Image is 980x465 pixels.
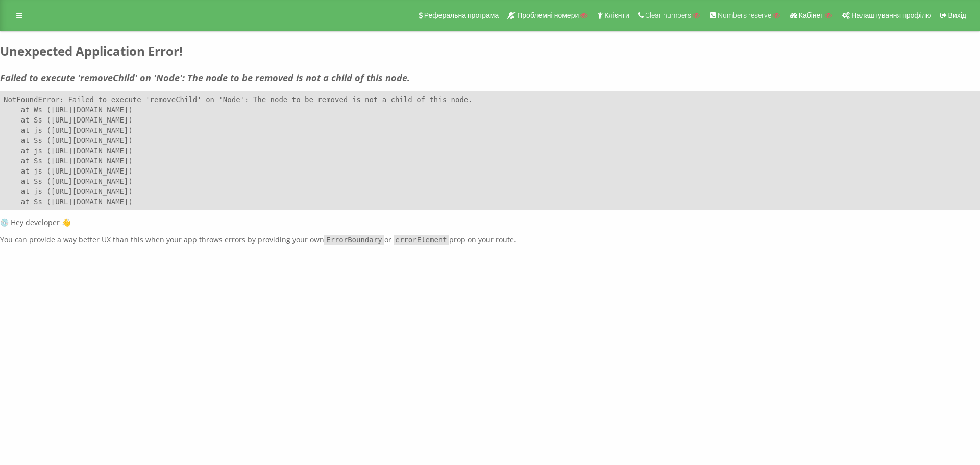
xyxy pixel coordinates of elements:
[851,11,931,19] span: Налаштування профілю
[948,11,966,19] span: Вихід
[394,235,449,245] code: errorElement
[424,11,499,19] span: Реферальна програма
[517,11,579,19] span: Проблемні номери
[324,235,384,245] code: ErrorBoundary
[645,11,691,19] span: Clear numbers
[604,11,629,19] span: Клієнти
[799,11,824,19] span: Кабінет
[718,11,771,19] span: Numbers reserve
